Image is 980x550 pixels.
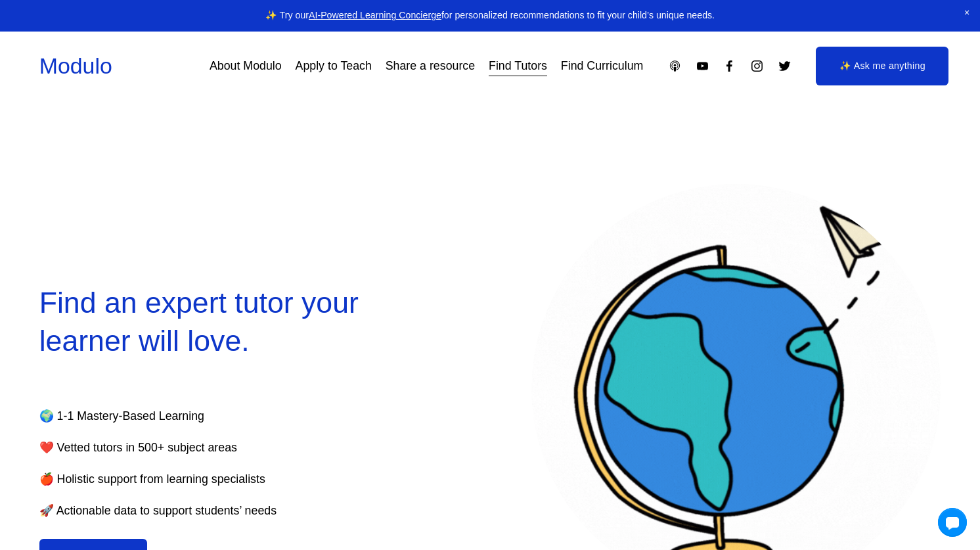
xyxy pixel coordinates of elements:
a: Find Tutors [489,55,547,78]
a: Facebook [723,59,736,73]
a: Apple Podcasts [668,59,682,73]
a: ✨ Ask me anything [816,47,948,86]
a: About Modulo [210,55,282,78]
p: ❤️ Vetted tutors in 500+ subject areas [39,437,411,458]
a: Instagram [750,59,764,73]
h2: Find an expert tutor your learner will love. [39,284,449,361]
a: Find Curriculum [561,55,644,78]
a: Modulo [39,53,112,78]
a: Share a resource [386,55,475,78]
a: AI-Powered Learning Concierge [309,10,441,20]
a: YouTube [696,59,709,73]
p: 🍎 Holistic support from learning specialists [39,469,411,490]
a: Twitter [778,59,791,73]
p: 🌍 1-1 Mastery-Based Learning [39,405,411,426]
p: 🚀 Actionable data to support students’ needs [39,500,411,521]
a: Apply to Teach [296,55,372,78]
